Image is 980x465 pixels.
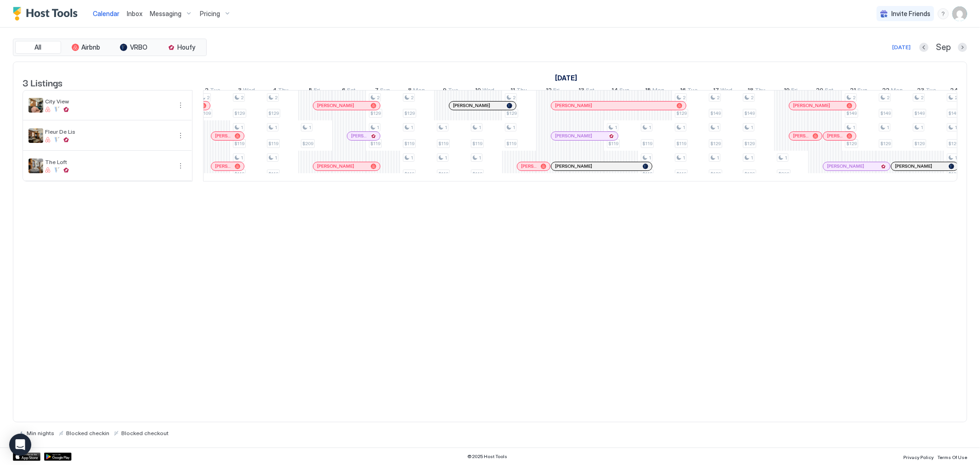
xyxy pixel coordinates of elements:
span: 1 [717,155,719,161]
span: [PERSON_NAME] [555,102,592,108]
span: 1 [751,125,753,130]
button: Previous month [919,43,929,52]
span: Privacy Policy [903,454,934,460]
a: September 3, 2025 [236,85,258,98]
span: 4 [273,86,277,96]
span: 2 [683,95,685,101]
a: September 10, 2025 [473,85,497,98]
a: September 12, 2025 [544,85,562,98]
span: $149 [744,110,755,116]
span: © 2025 Host Tools [468,454,508,459]
span: $129 [744,171,755,177]
span: 20 [816,86,823,96]
span: 1 [955,125,957,130]
a: September 15, 2025 [643,85,667,98]
span: Blocked checkout [121,430,169,437]
span: 2 [275,95,278,101]
div: menu [175,160,186,171]
a: Calendar [93,9,119,18]
a: September 23, 2025 [915,85,939,98]
span: [PERSON_NAME] [555,163,592,169]
a: September 6, 2025 [340,85,358,98]
span: 2 [921,95,923,101]
span: Wed [244,86,255,96]
span: $209 [778,171,789,177]
span: All [35,43,42,51]
div: [DATE] [892,43,911,51]
button: Houfy [159,41,204,54]
span: $129 [404,110,415,116]
span: 8 [408,86,412,96]
span: 1 [479,125,481,130]
span: 18 [748,86,754,96]
span: [PERSON_NAME] [521,163,537,169]
span: Messaging [150,10,181,18]
span: 1 [683,155,685,161]
span: 1 [513,125,515,130]
span: $119 [676,171,686,177]
a: App Store [13,453,40,461]
span: 1 [445,125,447,130]
span: Sep [936,42,951,53]
span: 1 [955,155,957,161]
div: menu [175,130,186,141]
span: 24 [950,86,958,96]
span: 1 [479,155,481,161]
button: Next month [958,43,967,52]
span: [PERSON_NAME] [215,163,231,169]
a: September 16, 2025 [678,85,700,98]
span: Sun [620,86,630,96]
span: Blocked checkin [66,430,109,437]
span: 10 [475,86,481,96]
div: listing image [28,159,43,173]
button: More options [175,130,186,141]
a: Inbox [127,9,142,18]
span: $149 [914,110,925,116]
span: $119 [268,171,278,177]
span: 1 [275,155,277,161]
span: 7 [375,86,379,96]
span: Wed [482,86,494,96]
span: 1 [241,125,243,130]
div: menu [175,100,186,111]
span: $129 [948,141,959,147]
span: Fri [314,86,321,96]
span: Terms Of Use [937,454,967,460]
a: September 11, 2025 [508,85,529,98]
span: $149 [846,110,857,116]
span: The Loft [45,159,171,165]
a: September 20, 2025 [814,85,836,98]
span: $119 [676,141,686,147]
span: Min nights [27,430,54,437]
span: Thu [278,86,289,96]
span: Houfy [178,43,196,51]
span: 1 [921,125,923,130]
button: [DATE] [891,42,912,53]
span: Sun [857,86,867,96]
a: September 14, 2025 [610,85,632,98]
span: $119 [608,141,618,147]
span: Thu [755,86,766,96]
span: Wed [720,86,732,96]
span: $119 [268,141,278,147]
span: [PERSON_NAME] [453,102,490,108]
span: 9 [443,86,447,96]
span: [PERSON_NAME] [215,133,231,139]
span: 23 [918,86,925,96]
span: 14 [612,86,618,96]
a: September 22, 2025 [880,85,906,98]
span: 11 [510,86,515,96]
a: Google Play Store [44,453,72,461]
span: 2 [241,95,244,101]
span: Fri [553,86,560,96]
span: $119 [506,141,516,147]
button: More options [175,100,186,111]
span: 2 [207,95,210,101]
span: City View [45,98,171,105]
span: 1 [411,155,413,161]
div: listing image [28,98,43,113]
span: 21 [850,86,856,96]
a: Host Tools Logo [13,7,82,21]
